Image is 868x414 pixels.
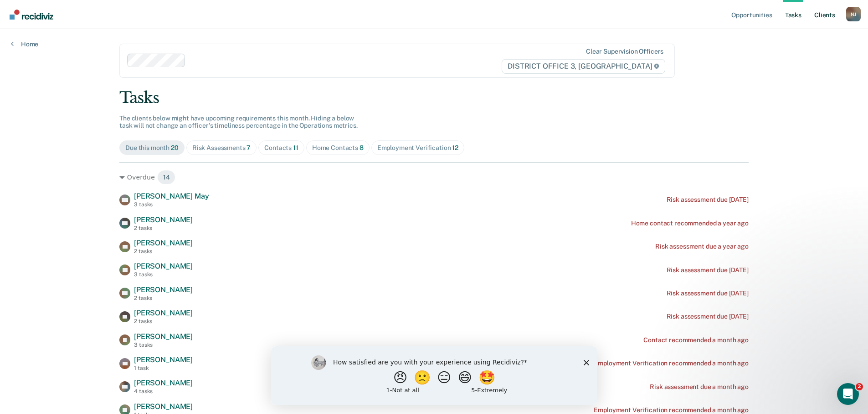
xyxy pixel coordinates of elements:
[171,144,179,151] span: 20
[119,89,749,107] div: Tasks
[667,266,749,274] div: Risk assessment due [DATE]
[11,40,38,48] a: Home
[360,144,364,151] span: 8
[856,383,863,390] span: 2
[312,144,364,152] div: Home Contacts
[157,170,176,185] span: 14
[846,7,861,21] div: N J
[134,239,193,247] span: [PERSON_NAME]
[119,115,358,130] span: The clients below might have upcoming requirements this month. Hiding a below task will not chang...
[134,379,193,387] span: [PERSON_NAME]
[134,285,193,294] span: [PERSON_NAME]
[650,383,749,391] div: Risk assessment due a month ago
[134,332,193,341] span: [PERSON_NAME]
[134,402,193,411] span: [PERSON_NAME]
[134,342,193,348] div: 3 tasks
[643,336,749,344] div: Contact recommended a month ago
[655,243,749,250] div: Risk assessment due a year ago
[134,248,193,254] div: 2 tasks
[594,359,748,367] div: Employment Verification recommended a month ago
[247,144,251,151] span: 7
[502,59,665,74] span: DISTRICT OFFICE 3, [GEOGRAPHIC_DATA]
[119,170,749,185] div: Overdue 14
[134,192,209,200] span: [PERSON_NAME] May
[837,383,859,405] iframe: Intercom live chat
[134,201,209,208] div: 3 tasks
[134,262,193,270] span: [PERSON_NAME]
[264,144,298,152] div: Contacts
[134,295,193,301] div: 2 tasks
[134,271,193,278] div: 3 tasks
[134,225,193,231] div: 2 tasks
[10,10,53,20] img: Recidiviz
[586,48,663,55] div: Clear supervision officers
[667,313,749,320] div: Risk assessment due [DATE]
[134,309,193,317] span: [PERSON_NAME]
[134,215,193,224] span: [PERSON_NAME]
[631,219,749,227] div: Home contact recommended a year ago
[134,318,193,324] div: 2 tasks
[125,144,179,152] div: Due this month
[667,196,749,204] div: Risk assessment due [DATE]
[594,406,748,414] div: Employment Verification recommended a month ago
[134,355,193,364] span: [PERSON_NAME]
[452,144,458,151] span: 12
[377,144,458,152] div: Employment Verification
[192,144,251,152] div: Risk Assessments
[134,388,193,394] div: 4 tasks
[134,365,193,371] div: 1 task
[846,7,861,21] button: Profile dropdown button
[667,289,749,297] div: Risk assessment due [DATE]
[271,346,597,405] iframe: Survey by Kim from Recidiviz
[293,144,298,151] span: 11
